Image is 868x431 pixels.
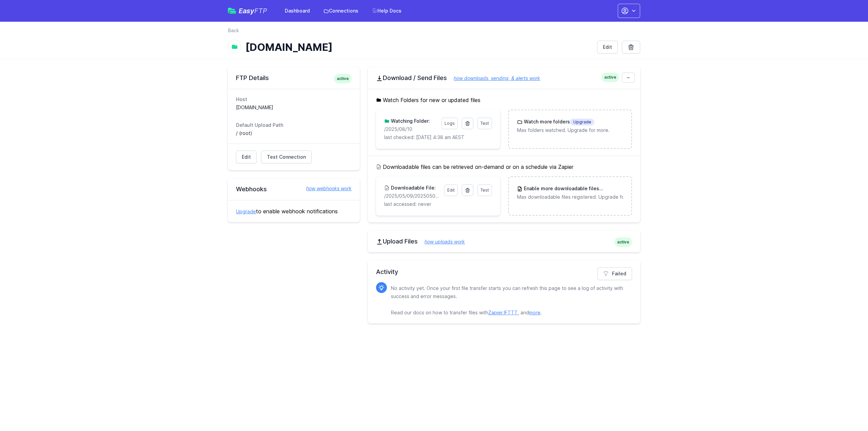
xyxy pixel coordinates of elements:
[236,209,256,214] a: Upgrade
[228,27,239,34] a: Back
[390,118,430,124] h3: Watching Folder:
[517,194,623,200] p: Max downloadable files registered. Upgrade for more.
[334,74,352,83] span: active
[444,184,458,196] a: Edit
[509,110,631,142] a: Watch more foldersUpgrade Max folders watched. Upgrade for more.
[376,74,632,82] h2: Download / Send Files
[597,267,632,280] a: Failed
[480,121,489,126] span: Test
[281,5,314,17] a: Dashboard
[384,134,492,141] p: last checked: [DATE] 4:38 am AEST
[509,177,631,209] a: Enable more downloadable filesUpgrade Max downloadable files registered. Upgrade for more.
[441,118,458,129] a: Logs
[504,310,518,315] a: IFTTT
[319,5,362,17] a: Connections
[477,118,492,129] a: Test
[390,184,436,191] h3: Downloadable File:
[236,130,352,137] dd: / (root)
[614,237,632,247] span: active
[299,185,352,192] a: how webhooks work
[384,126,437,133] p: /2025/08/10
[261,151,312,163] a: Test Connection
[418,239,465,244] a: how uploads work
[384,193,440,199] p: /2025/05/09/20250509171559_inbound_0422652309_0756011820.mp3
[254,7,267,15] span: FTP
[239,7,267,14] span: Easy
[228,8,236,14] img: easyftp_logo.png
[368,5,406,17] a: Help Docs
[529,310,540,315] a: more
[267,154,306,160] span: Test Connection
[570,119,594,125] span: Upgrade
[376,96,632,104] h5: Watch Folders for new or updated files
[236,151,257,163] a: Edit
[376,237,632,246] h2: Upload Files
[517,127,623,134] p: Max folders watched. Upgrade for more.
[228,7,267,14] a: EasyFTP
[480,188,489,193] span: Test
[376,267,632,277] h2: Activity
[599,185,624,192] span: Upgrade
[597,41,618,54] a: Edit
[522,185,623,192] h3: Enable more downloadable files
[236,104,352,111] dd: [DOMAIN_NAME]
[601,73,619,82] span: active
[522,118,594,125] h3: Watch more folders
[391,284,627,317] p: No activity yet. Once your first file transfer starts you can refresh this page to see a log of a...
[447,75,540,81] a: how downloads, sending, & alerts work
[384,201,492,208] p: last accessed: never
[245,41,592,53] h1: [DOMAIN_NAME]
[488,310,502,315] a: Zapier
[376,163,632,171] h5: Downloadable files can be retrieved on-demand or on a schedule via Zapier
[236,122,352,129] dt: Default Upload Path
[228,200,360,222] div: to enable webhook notifications
[477,184,492,196] a: Test
[236,185,352,193] h2: Webhooks
[236,96,352,103] dt: Host
[228,27,640,38] nav: Breadcrumb
[236,74,352,82] h2: FTP Details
